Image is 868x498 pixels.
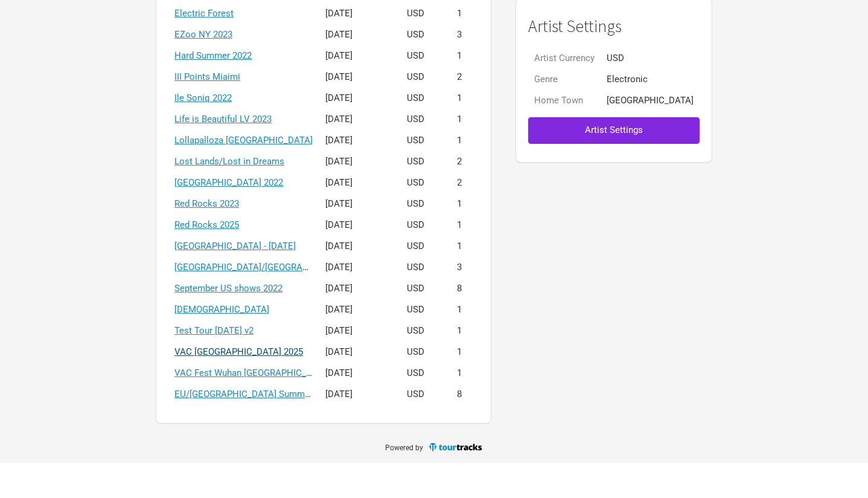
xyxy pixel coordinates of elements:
[174,106,240,117] a: III Points Miaimi
[319,186,392,207] td: [DATE]
[601,83,700,104] td: USD
[319,271,392,292] td: [DATE]
[528,104,601,125] td: Genre
[528,83,601,104] td: Artist Currency
[385,478,423,487] span: Powered by
[174,276,296,286] a: [GEOGRAPHIC_DATA] - [DATE]
[439,228,479,250] td: 1
[601,125,700,146] td: [GEOGRAPHIC_DATA]
[392,398,439,419] td: USD
[392,377,439,398] td: USD
[174,297,381,308] a: [GEOGRAPHIC_DATA]/[GEOGRAPHIC_DATA] [DATE]
[392,123,439,144] td: USD
[174,424,334,435] a: EU/[GEOGRAPHIC_DATA] Summer 2022
[528,152,700,178] button: Artist Settings
[439,186,479,207] td: 2
[439,377,479,398] td: 1
[319,59,392,80] td: [DATE]
[528,125,601,146] td: Home Town
[392,419,439,440] td: USD
[174,1,240,11] a: Breakaway 2023
[174,64,232,75] a: EZoo NY 2023
[528,52,700,71] h1: Artist Settings
[392,80,439,102] td: USD
[439,80,479,102] td: 1
[601,104,700,125] td: Electronic
[319,355,392,377] td: [DATE]
[439,292,479,313] td: 3
[392,38,439,59] td: USD
[319,144,392,165] td: [DATE]
[392,59,439,80] td: USD
[319,17,392,38] td: [DATE]
[392,17,439,38] td: USD
[174,233,239,244] a: Red Rocks 2023
[319,250,392,271] td: [DATE]
[174,339,269,350] a: [DEMOGRAPHIC_DATA]
[319,102,392,123] td: [DATE]
[392,355,439,377] td: USD
[439,313,479,334] td: 8
[174,381,303,392] a: VAC [GEOGRAPHIC_DATA] 2025
[528,146,700,184] a: Artist Settings
[174,43,234,54] a: Electric Forest
[319,419,392,440] td: [DATE]
[439,207,479,228] td: 2
[439,17,479,38] td: 3
[174,403,353,413] a: VAC Fest Wuhan [GEOGRAPHIC_DATA] 2023
[392,334,439,355] td: USD
[439,144,479,165] td: 1
[174,318,282,329] a: September US shows 2022
[319,38,392,59] td: [DATE]
[392,313,439,334] td: USD
[174,170,313,181] a: Lollapalloza [GEOGRAPHIC_DATA]
[439,419,479,440] td: 8
[439,250,479,271] td: 1
[439,102,479,123] td: 2
[174,149,272,160] a: Life is Beautiful LV 2023
[319,398,392,419] td: [DATE]
[439,355,479,377] td: 1
[392,165,439,186] td: USD
[319,165,392,186] td: [DATE]
[174,22,374,33] a: [GEOGRAPHIC_DATA]/[GEOGRAPHIC_DATA] 2022
[174,254,239,265] a: Red Rocks 2025
[439,398,479,419] td: 1
[174,191,284,202] a: Lost Lands/Lost in Dreams
[439,271,479,292] td: 1
[319,80,392,102] td: [DATE]
[392,207,439,228] td: USD
[392,186,439,207] td: USD
[174,212,283,223] a: [GEOGRAPHIC_DATA] 2022
[392,250,439,271] td: USD
[585,160,643,170] span: Artist Settings
[319,228,392,250] td: [DATE]
[439,59,479,80] td: 3
[319,207,392,228] td: [DATE]
[174,85,252,96] a: Hard Summer 2022
[428,477,483,487] img: TourTracks
[439,38,479,59] td: 1
[174,360,254,371] a: Test Tour [DATE] v2
[319,377,392,398] td: [DATE]
[392,144,439,165] td: USD
[319,334,392,355] td: [DATE]
[439,334,479,355] td: 1
[392,102,439,123] td: USD
[439,123,479,144] td: 1
[174,128,232,138] a: Ile Soniq 2022
[392,292,439,313] td: USD
[319,292,392,313] td: [DATE]
[319,313,392,334] td: [DATE]
[392,228,439,250] td: USD
[319,123,392,144] td: [DATE]
[439,165,479,186] td: 1
[392,271,439,292] td: USD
